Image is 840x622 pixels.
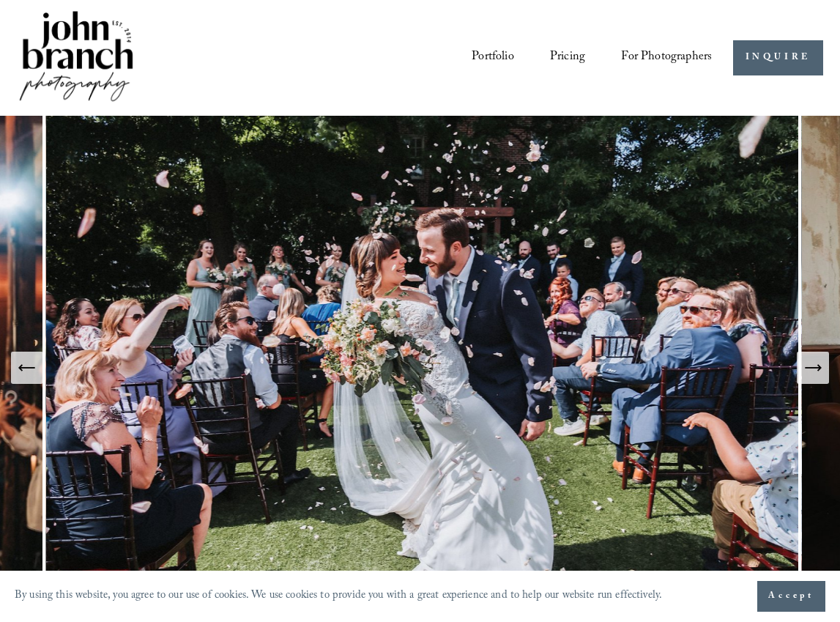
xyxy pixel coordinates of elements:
[797,352,829,384] button: Next Slide
[550,45,585,70] a: Pricing
[46,116,802,620] img: Raleigh Wedding Photographer
[757,581,825,612] button: Accept
[15,585,662,607] p: By using this website, you agree to our use of cookies. We use cookies to provide you with a grea...
[621,45,712,70] a: folder dropdown
[17,8,135,107] img: John Branch IV Photography
[621,46,712,70] span: For Photographers
[472,45,513,70] a: Portfolio
[11,352,43,384] button: Previous Slide
[768,589,814,604] span: Accept
[733,40,823,76] a: INQUIRE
